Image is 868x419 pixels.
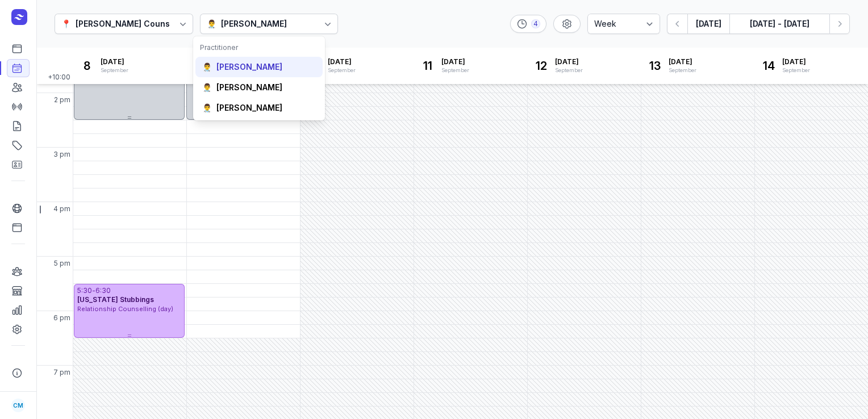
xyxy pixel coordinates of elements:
div: 👨‍⚕️ [202,82,212,93]
span: 7 pm [53,368,70,377]
div: 14 [759,57,778,75]
div: September [328,66,356,74]
span: +10:00 [48,73,73,84]
span: [DATE] [101,57,128,66]
div: [PERSON_NAME] Counselling [76,17,192,31]
span: [DATE] [328,57,356,66]
span: 3 pm [53,150,70,159]
span: 6 pm [53,313,70,322]
div: 6:30 [95,286,111,295]
span: [DATE] [669,57,696,66]
div: 13 [646,57,664,75]
span: 4 pm [53,204,70,213]
div: [PERSON_NAME] [216,102,282,114]
div: - [92,286,95,295]
span: [DATE] [441,57,469,66]
div: September [669,66,696,74]
span: CM [13,399,23,412]
div: 📍 [61,17,71,31]
div: 4 [531,19,540,28]
div: September [101,66,128,74]
span: Relationship Counselling (day) [77,305,173,313]
button: [DATE] - [DATE] [729,14,829,34]
span: [US_STATE] Stubbings [77,295,154,304]
span: [DATE] [555,57,583,66]
span: [DATE] [782,57,810,66]
div: 👨‍⚕️ [202,102,212,114]
div: [PERSON_NAME] [216,82,282,93]
div: [PERSON_NAME] [221,17,287,31]
span: 2 pm [54,95,70,104]
div: 11 [419,57,437,75]
div: 8 [78,57,96,75]
span: 5 pm [54,259,70,268]
div: September [555,66,583,74]
button: [DATE] [687,14,729,34]
div: Practitioner [200,43,318,52]
div: 12 [532,57,550,75]
div: 👨‍⚕️ [207,17,216,31]
div: September [782,66,810,74]
div: [PERSON_NAME] [216,61,282,73]
div: 5:30 [77,286,92,295]
div: 9 [191,57,210,75]
div: September [441,66,469,74]
div: 👨‍⚕️ [202,61,212,73]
